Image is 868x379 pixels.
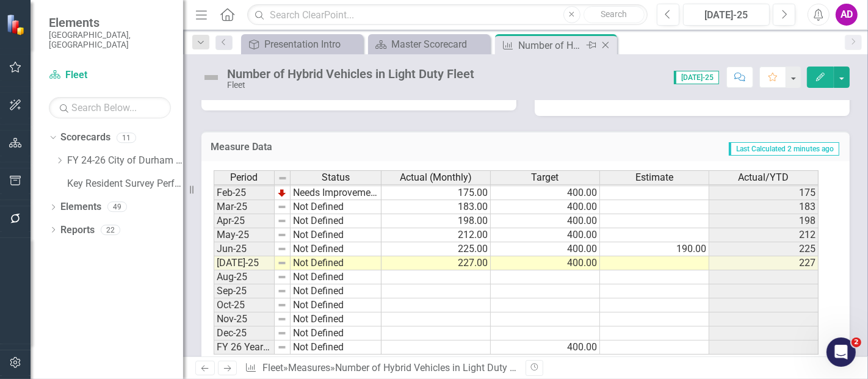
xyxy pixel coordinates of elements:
[491,228,600,242] td: 400.00
[491,341,600,355] td: 400.00
[214,214,275,228] td: Apr-25
[532,172,559,183] span: Target
[262,362,283,374] a: Fleet
[382,200,491,214] td: 183.00
[214,341,275,355] td: FY 26 Year End
[491,200,600,214] td: 400.00
[49,97,171,118] input: Search Below...
[391,37,487,52] div: Master Scorecard
[291,200,382,214] td: Not Defined
[214,312,275,327] td: Nov-25
[277,244,287,254] img: 8DAGhfEEPCf229AAAAAElFTkSuQmCC
[67,177,183,191] a: Key Resident Survey Performance Scorecard
[683,4,770,26] button: [DATE]-25
[291,341,382,355] td: Not Defined
[709,228,819,242] td: 212
[60,200,101,214] a: Elements
[67,154,183,168] a: FY 24-26 City of Durham Strategic Plan
[836,4,858,26] button: AD
[709,200,819,214] td: 183
[335,362,530,374] div: Number of Hybrid Vehicles in Light Duty Fleet
[687,8,765,23] div: [DATE]-25
[277,328,287,338] img: 8DAGhfEEPCf229AAAAAElFTkSuQmCC
[382,228,491,242] td: 212.00
[49,15,171,30] span: Elements
[214,327,275,341] td: Dec-25
[49,68,171,82] a: Fleet
[291,242,382,256] td: Not Defined
[101,225,120,235] div: 22
[584,6,645,23] button: Search
[277,188,287,198] img: TnMDeAgwAPMxUmUi88jYAAAAAElFTkSuQmCC
[291,270,382,284] td: Not Defined
[382,242,491,256] td: 225.00
[400,172,472,183] span: Actual (Monthly)
[277,286,287,296] img: 8DAGhfEEPCf229AAAAAElFTkSuQmCC
[382,256,491,270] td: 227.00
[291,284,382,298] td: Not Defined
[117,132,136,143] div: 11
[49,30,171,50] small: [GEOGRAPHIC_DATA], [GEOGRAPHIC_DATA]
[214,270,275,284] td: Aug-25
[709,214,819,228] td: 198
[245,361,516,375] div: » »
[201,68,221,87] img: Not Defined
[277,202,287,212] img: 8DAGhfEEPCf229AAAAAElFTkSuQmCC
[277,314,287,324] img: 8DAGhfEEPCf229AAAAAElFTkSuQmCC
[518,38,584,53] div: Number of Hybrid Vehicles in Light Duty Fleet
[291,312,382,327] td: Not Defined
[709,256,819,270] td: 227
[371,37,487,52] a: Master Scorecard
[6,14,27,35] img: ClearPoint Strategy
[277,272,287,282] img: 8DAGhfEEPCf229AAAAAElFTkSuQmCC
[291,298,382,312] td: Not Defined
[214,284,275,298] td: Sep-25
[60,223,95,237] a: Reports
[247,4,648,26] input: Search ClearPoint...
[739,172,789,183] span: Actual/YTD
[291,256,382,270] td: Not Defined
[709,242,819,256] td: 225
[214,186,275,200] td: Feb-25
[635,172,673,183] span: Estimate
[491,256,600,270] td: 400.00
[277,300,287,310] img: 8DAGhfEEPCf229AAAAAElFTkSuQmCC
[244,37,360,52] a: Presentation Intro
[852,337,861,347] span: 2
[214,256,275,270] td: [DATE]-25
[382,186,491,200] td: 175.00
[214,242,275,256] td: Jun-25
[729,142,839,156] span: Last Calculated 2 minutes ago
[277,230,287,240] img: 8DAGhfEEPCf229AAAAAElFTkSuQmCC
[60,131,110,145] a: Scorecards
[709,186,819,200] td: 175
[291,214,382,228] td: Not Defined
[491,186,600,200] td: 400.00
[227,81,474,90] div: Fleet
[264,37,360,52] div: Presentation Intro
[288,362,330,374] a: Measures
[231,172,258,183] span: Period
[277,342,287,352] img: 8DAGhfEEPCf229AAAAAElFTkSuQmCC
[214,298,275,312] td: Oct-25
[382,214,491,228] td: 198.00
[826,337,856,367] iframe: Intercom live chat
[291,186,382,200] td: Needs Improvement
[107,202,127,212] div: 49
[277,216,287,226] img: 8DAGhfEEPCf229AAAAAElFTkSuQmCC
[674,71,719,84] span: [DATE]-25
[291,228,382,242] td: Not Defined
[214,200,275,214] td: Mar-25
[214,228,275,242] td: May-25
[278,173,288,183] img: 8DAGhfEEPCf229AAAAAElFTkSuQmCC
[227,67,474,81] div: Number of Hybrid Vehicles in Light Duty Fleet
[322,172,350,183] span: Status
[491,214,600,228] td: 400.00
[291,327,382,341] td: Not Defined
[277,258,287,268] img: 8DAGhfEEPCf229AAAAAElFTkSuQmCC
[491,242,600,256] td: 400.00
[601,9,627,19] span: Search
[600,242,709,256] td: 190.00
[211,142,435,153] h3: Measure Data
